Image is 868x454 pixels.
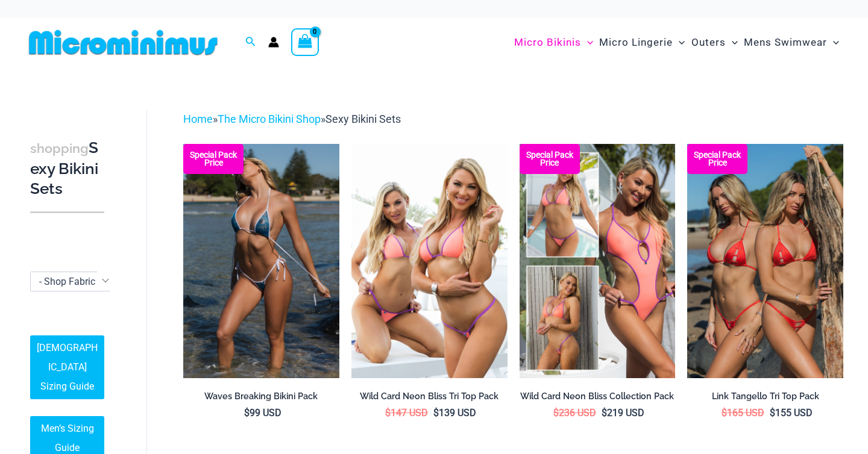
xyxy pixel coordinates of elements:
[520,144,676,378] img: Collection Pack (7)
[722,407,727,418] span: $
[514,27,581,58] span: Micro Bikinis
[351,391,508,402] h2: Wild Card Neon Bliss Tri Top Pack
[741,24,842,61] a: Mens SwimwearMenu ToggleMenu Toggle
[770,407,813,418] bdi: 155 USD
[433,407,476,418] bdi: 139 USD
[244,407,250,418] span: $
[596,24,688,61] a: Micro LingerieMenu ToggleMenu Toggle
[30,272,115,291] span: - Shop Fabric Type
[183,144,339,378] img: Waves Breaking Ocean 312 Top 456 Bottom 08
[351,144,508,378] a: Wild Card Neon Bliss Tri Top PackWild Card Neon Bliss Tri Top Pack BWild Card Neon Bliss Tri Top ...
[520,391,676,406] a: Wild Card Neon Bliss Collection Pack
[183,391,339,406] a: Waves Breaking Bikini Pack
[183,113,401,125] span: » »
[687,144,843,378] img: Bikini Pack
[687,144,843,378] a: Bikini Pack Bikini Pack BBikini Pack B
[30,335,104,399] a: [DEMOGRAPHIC_DATA] Sizing Guide
[351,391,508,406] a: Wild Card Neon Bliss Tri Top Pack
[509,22,844,63] nav: Site Navigation
[581,27,593,58] span: Menu Toggle
[31,272,114,291] span: - Shop Fabric Type
[30,138,104,199] h3: Sexy Bikini Sets
[245,35,256,50] a: Search icon link
[291,28,319,56] a: View Shopping Cart, empty
[520,144,676,378] a: Collection Pack (7) Collection Pack B (1)Collection Pack B (1)
[39,276,118,287] span: - Shop Fabric Type
[268,37,279,48] a: Account icon link
[520,151,580,167] b: Special Pack Price
[688,24,741,61] a: OutersMenu ToggleMenu Toggle
[722,407,764,418] bdi: 165 USD
[599,27,673,58] span: Micro Lingerie
[602,407,607,418] span: $
[24,29,222,56] img: MM SHOP LOGO FLAT
[433,407,439,418] span: $
[744,27,827,58] span: Mens Swimwear
[183,113,213,125] a: Home
[673,27,685,58] span: Menu Toggle
[183,144,339,378] a: Waves Breaking Ocean 312 Top 456 Bottom 08 Waves Breaking Ocean 312 Top 456 Bottom 04Waves Breaki...
[218,113,321,125] a: The Micro Bikini Shop
[827,27,839,58] span: Menu Toggle
[351,144,508,378] img: Wild Card Neon Bliss Tri Top Pack
[602,407,644,418] bdi: 219 USD
[385,407,428,418] bdi: 147 USD
[770,407,775,418] span: $
[726,27,738,58] span: Menu Toggle
[244,407,281,418] bdi: 99 USD
[30,141,89,156] span: shopping
[183,151,244,167] b: Special Pack Price
[687,391,843,402] h2: Link Tangello Tri Top Pack
[691,27,726,58] span: Outers
[385,407,391,418] span: $
[183,391,339,402] h2: Waves Breaking Bikini Pack
[511,24,596,61] a: Micro BikinisMenu ToggleMenu Toggle
[553,407,596,418] bdi: 236 USD
[687,151,747,167] b: Special Pack Price
[687,391,843,406] a: Link Tangello Tri Top Pack
[553,407,559,418] span: $
[325,113,401,125] span: Sexy Bikini Sets
[520,391,676,402] h2: Wild Card Neon Bliss Collection Pack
